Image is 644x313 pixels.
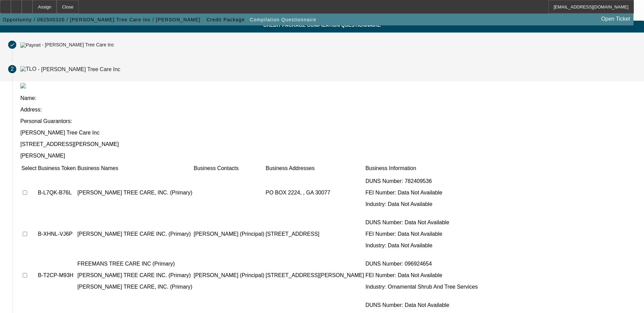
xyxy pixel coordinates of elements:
[77,190,192,196] p: [PERSON_NAME] TREE CARE, INC. (Primary)
[20,130,636,136] p: [PERSON_NAME] Tree Care Inc
[20,107,636,113] p: Address:
[194,272,264,278] p: [PERSON_NAME] (Principal)
[37,165,76,172] td: Business Token
[265,165,365,172] td: Business Addresses
[20,66,36,72] img: TLO
[77,165,192,172] td: Business Names
[20,141,636,147] p: [STREET_ADDRESS][PERSON_NAME]
[266,231,364,237] p: [STREET_ADDRESS]
[206,17,245,22] span: Credit Package
[194,231,264,237] p: [PERSON_NAME] (Principal)
[266,272,364,278] p: [STREET_ADDRESS][PERSON_NAME]
[365,190,478,196] p: FEI Number: Data Not Available
[77,231,192,237] p: [PERSON_NAME] TREE CARE INC. (Primary)
[37,214,76,254] td: B-XHNL-VJ6P
[599,13,633,25] a: Open Ticket
[3,17,201,22] span: Opportunity / 082500320 / [PERSON_NAME] Tree Care Inc / [PERSON_NAME]
[37,255,76,296] td: B-T2CP-M93H
[11,66,14,72] span: 2
[266,190,364,196] p: PO BOX 2224, , GA 30077
[20,83,26,88] img: tlo.png
[37,172,76,213] td: B-L7QK-B76L
[77,261,192,267] p: FREEMANS TREE CARE INC (Primary)
[365,201,478,207] p: Industry: Data Not Available
[365,302,478,308] p: DUNS Number: Data Not Available
[10,42,15,47] mat-icon: done
[20,118,636,124] p: Personal Guarantors:
[365,272,478,278] p: FEI Number: Data Not Available
[38,66,121,72] div: - [PERSON_NAME] Tree Care Inc
[205,14,246,26] button: Credit Package
[365,220,478,226] p: DUNS Number: Data Not Available
[365,165,478,172] td: Business Information
[21,165,37,172] td: Select
[20,95,636,101] p: Name:
[20,42,41,48] img: Paynet
[365,284,478,290] p: Industry: Ornamental Shrub And Tree Services
[250,17,316,22] span: Compilation Questionnaire
[365,243,478,249] p: Industry: Data Not Available
[365,261,478,267] p: DUNS Number: 096924654
[20,153,636,159] p: [PERSON_NAME]
[365,231,478,237] p: FEI Number: Data Not Available
[365,178,478,184] p: DUNS Number: 782409536
[248,14,318,26] button: Compilation Questionnaire
[77,272,192,278] p: [PERSON_NAME] TREE CARE INC. (Primary)
[42,42,114,48] div: - [PERSON_NAME] Tree Care Inc
[77,284,192,290] p: [PERSON_NAME] TREE CARE, INC. (Primary)
[194,165,265,172] td: Business Contacts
